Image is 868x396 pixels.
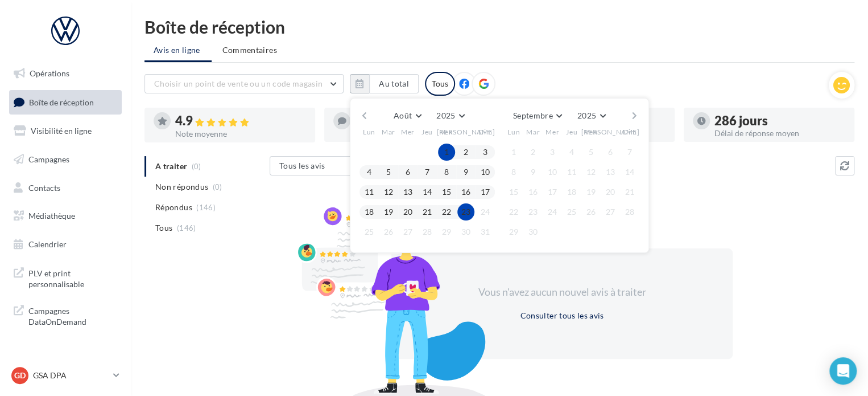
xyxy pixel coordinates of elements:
[9,365,122,386] a: GD GSA DPA
[425,72,455,96] div: Tous
[419,183,436,201] button: 14
[524,223,542,240] button: 30
[7,261,124,295] a: PLV et print personnalisable
[477,223,494,240] button: 31
[513,111,553,120] span: Septembre
[438,223,455,240] button: 29
[419,164,436,181] button: 7
[602,183,619,201] button: 20
[544,203,561,221] button: 24
[361,183,378,201] button: 11
[505,183,522,201] button: 15
[524,203,542,221] button: 23
[380,223,397,240] button: 26
[155,181,208,193] span: Non répondus
[419,223,436,240] button: 28
[369,74,419,93] button: Au total
[457,223,474,240] button: 30
[438,144,455,161] button: 1
[623,127,636,137] span: Dim
[524,183,542,201] button: 16
[361,223,378,240] button: 25
[380,164,397,181] button: 5
[154,79,323,88] span: Choisir un point de vente ou un code magasin
[524,164,542,181] button: 9
[7,232,124,256] a: Calendrier
[155,222,172,234] span: Tous
[399,203,416,221] button: 20
[545,127,559,137] span: Mer
[401,127,415,137] span: Mer
[350,74,419,93] button: Au total
[714,129,845,137] div: Délai de réponse moyen
[582,203,600,221] button: 26
[7,299,124,332] a: Campagnes DataOnDemand
[399,223,416,240] button: 27
[421,127,433,137] span: Jeu
[515,309,608,322] button: Consulter tous les avis
[144,18,854,35] div: Boîte de réception
[394,111,412,120] span: Août
[437,127,495,137] span: [PERSON_NAME]
[438,203,455,221] button: 22
[28,239,67,249] span: Calendrier
[7,119,124,143] a: Visibilité en ligne
[155,202,192,213] span: Répondus
[432,108,469,124] button: 2025
[544,164,561,181] button: 10
[361,203,378,221] button: 18
[7,62,124,85] a: Opérations
[457,203,474,221] button: 23
[621,203,638,221] button: 28
[144,74,344,93] button: Choisir un point de vente ou un code magasin
[30,68,69,78] span: Opérations
[544,183,561,201] button: 17
[544,144,561,161] button: 3
[602,203,619,221] button: 27
[621,144,638,161] button: 7
[577,111,596,120] span: 2025
[505,203,522,221] button: 22
[563,203,580,221] button: 25
[363,127,375,137] span: Lun
[829,357,857,385] div: Open Intercom Messenger
[279,161,325,170] span: Tous les avis
[563,164,580,181] button: 11
[28,303,117,328] span: Campagnes DataOnDemand
[419,203,436,221] button: 21
[7,148,124,172] a: Campagnes
[399,164,416,181] button: 6
[28,266,117,290] span: PLV et print personnalisable
[7,90,124,115] a: Boîte de réception
[507,127,520,137] span: Lun
[14,370,26,381] span: GD
[464,285,660,300] div: Vous n'avez aucun nouvel avis à traiter
[714,115,845,127] div: 286 jours
[436,111,455,120] span: 2025
[438,164,455,181] button: 8
[7,204,124,228] a: Médiathèque
[177,223,196,232] span: (146)
[28,154,69,164] span: Campagnes
[175,130,306,138] div: Note moyenne
[382,127,395,137] span: Mar
[526,127,540,137] span: Mar
[29,97,94,107] span: Boîte de réception
[581,127,640,137] span: [PERSON_NAME]
[582,144,600,161] button: 5
[477,144,494,161] button: 3
[602,164,619,181] button: 13
[457,144,474,161] button: 2
[361,164,378,181] button: 4
[28,211,75,221] span: Médiathèque
[28,182,60,192] span: Contacts
[566,127,577,137] span: Jeu
[602,144,619,161] button: 6
[509,108,567,124] button: Septembre
[213,182,222,191] span: (0)
[389,108,425,124] button: Août
[31,126,92,136] span: Visibilité en ligne
[477,164,494,181] button: 10
[380,183,397,201] button: 12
